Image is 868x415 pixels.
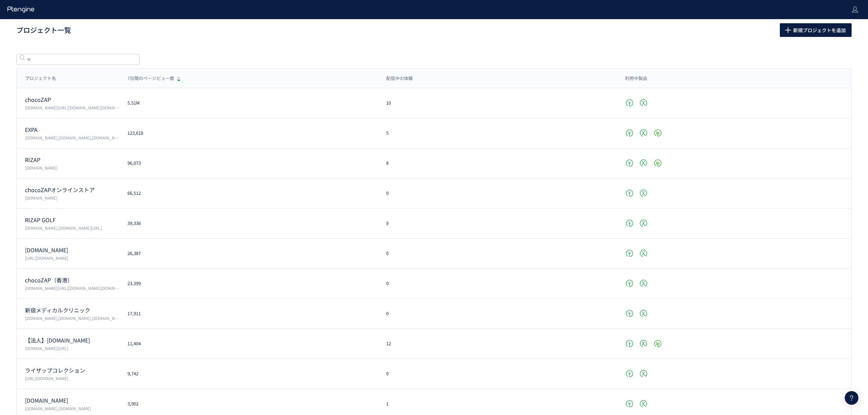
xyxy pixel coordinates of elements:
[119,160,378,166] div: 96,073
[780,23,852,37] button: 新規プロジェクトを追加
[16,25,765,35] h1: プロジェクト一覧
[25,165,119,171] p: www.rizap.jp
[119,371,378,377] div: 9,742
[25,105,119,110] p: chocozap.jp/,zap-id.jp/,web.my-zap.jp/,liff.campaign.chocozap.sumiyoku.jp/
[119,220,378,227] div: 39,336
[119,310,378,317] div: 17,911
[25,276,119,284] p: chocoZAP（香港）
[25,96,119,104] p: chocoZAP
[378,160,616,166] div: 8
[119,130,378,136] div: 123,618
[378,310,616,317] div: 0
[378,250,616,257] div: 0
[119,100,378,106] div: 5.51M
[119,340,378,347] div: 11,404
[25,216,119,224] p: RIZAP GOLF
[25,225,119,231] p: www.rizap-golf.jp,rizap-golf.ns-test.work/lp/3anniversary-cp/
[25,366,119,374] p: ライザップコレクション
[119,250,378,257] div: 26,387
[25,156,119,164] p: RIZAP
[25,397,119,404] p: rizap-english.jp
[386,75,413,82] span: 配信中の体験
[25,336,119,344] p: 【法人】rizap.jp
[25,126,119,134] p: EXPA
[25,405,119,411] p: www.rizap-english.jp,blackboard60s.com
[25,255,119,261] p: https://medical.chocozap.jp
[25,315,119,321] p: shinjuku3chome-medical.jp,shinjuku3-mc.reserve.ne.jp,www.shinjukumc.com/,shinjukumc.net/,smc-glp1...
[793,23,846,37] span: 新規プロジェクトを追加
[378,280,616,287] div: 0
[378,401,616,407] div: 1
[378,371,616,377] div: 0
[25,345,119,351] p: www.rizap.jp/lp/corp/healthseminar/
[25,135,119,140] p: vivana.jp,expa-official.jp,reserve-expa.jp
[25,285,119,291] p: chocozap-hk.com/,chocozaphk.gymmasteronline.com/,hk.chocozap-global.com/
[378,190,616,197] div: 0
[378,100,616,106] div: 10
[25,375,119,381] p: https://shop.rizap.jp/
[119,280,378,287] div: 23,399
[25,75,56,82] span: プロジェクト名
[119,401,378,407] div: 3,902
[25,306,119,314] p: 新宿メディカルクリニック
[119,190,378,197] div: 66,512
[127,75,174,82] span: 7日間のページビュー数
[625,75,647,82] span: 利用中製品
[378,220,616,227] div: 9
[378,340,616,347] div: 12
[25,195,119,201] p: chocozap.shop
[25,186,119,194] p: chocoZAPオンラインストア
[25,246,119,254] p: medical.chocozap.jp
[378,130,616,136] div: 5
